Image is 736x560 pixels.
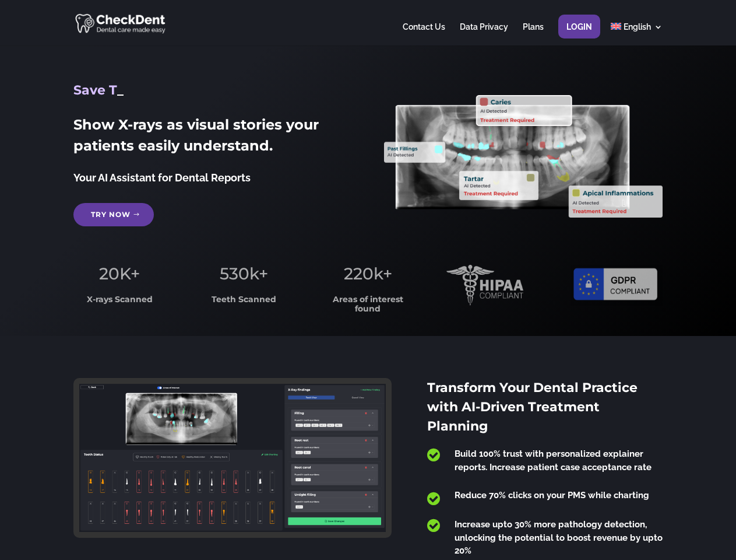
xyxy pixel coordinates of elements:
[427,380,638,434] span: Transform Your Dental Practice with AI-Driven Treatment Planning
[75,12,167,34] img: CheckDent AI
[73,203,154,226] a: Try Now
[344,264,392,283] span: 220k+
[460,23,508,45] a: Data Privacy
[384,95,662,218] img: X_Ray_annotated
[99,264,140,283] span: 20K+
[611,23,663,45] a: English
[427,447,440,463] span: 
[455,490,649,501] span: Reduce 70% clicks on your PMS while charting
[73,171,251,184] span: Your AI Assistant for Dental Reports
[73,82,117,98] span: Save T
[322,295,414,319] h3: Areas of interest found
[523,23,544,45] a: Plans
[427,491,440,506] span: 
[427,518,440,533] span: 
[403,23,445,45] a: Contact Us
[117,82,124,98] span: _
[455,449,652,473] span: Build 100% trust with personalized explainer reports. Increase patient case acceptance rate
[73,114,351,162] h2: Show X-rays as visual stories your patients easily understand.
[566,23,592,45] a: Login
[455,519,663,556] span: Increase upto 30% more pathology detection, unlocking the potential to boost revenue by upto 20%
[624,22,651,32] span: English
[220,264,268,283] span: 530k+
